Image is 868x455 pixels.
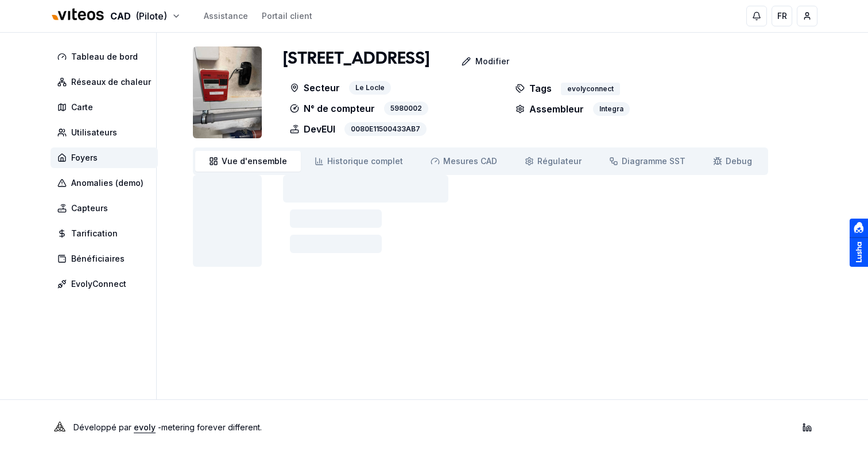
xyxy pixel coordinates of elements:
[262,10,312,22] a: Portail client
[51,248,162,269] a: Bénéficiaires
[511,151,595,172] a: Régulateur
[71,76,151,88] span: Réseaux de chaleur
[290,102,375,115] p: N° de compteur
[71,51,138,63] span: Tableau de bord
[516,102,584,116] p: Assembleur
[71,127,117,138] span: Utilisateurs
[51,198,162,219] a: Capteurs
[71,203,108,214] span: Capteurs
[384,102,428,115] div: 5980002
[622,155,685,167] span: Diagramme SST
[301,151,417,172] a: Historique complet
[51,72,162,92] a: Réseaux de chaleur
[290,81,340,95] p: Secteur
[417,151,511,172] a: Mesures CAD
[51,223,162,244] a: Tarification
[349,81,391,95] div: Le Locle
[193,46,262,138] img: unit Image
[135,9,167,23] span: (Pilote)
[595,151,699,172] a: Diagramme SST
[134,422,156,432] a: evoly
[537,155,582,167] span: Régulateur
[327,155,403,167] span: Historique complet
[561,83,620,95] div: evolyconnect
[204,10,248,22] a: Assistance
[71,278,126,290] span: EvolyConnect
[222,155,287,167] span: Vue d'ensemble
[110,9,131,23] span: CAD
[475,56,509,67] p: Modifier
[51,122,162,143] a: Utilisateurs
[51,418,69,437] img: Evoly Logo
[51,1,106,29] img: Viteos - CAD Logo
[429,50,518,73] a: Modifier
[71,228,118,239] span: Tarification
[71,177,144,189] span: Anomalies (demo)
[71,253,125,265] span: Bénéficiaires
[772,6,792,26] button: FR
[516,81,552,95] p: Tags
[726,155,752,167] span: Debug
[51,173,162,193] a: Anomalies (demo)
[344,122,427,136] div: 0080E11500433AB7
[51,4,181,29] button: CAD(Pilote)
[73,419,262,435] p: Développé par - metering forever different .
[195,151,301,172] a: Vue d'ensemble
[71,102,93,113] span: Carte
[443,155,497,167] span: Mesures CAD
[51,97,162,118] a: Carte
[777,10,787,22] span: FR
[71,152,98,164] span: Foyers
[51,147,162,168] a: Foyers
[593,102,630,116] div: Integra
[290,122,335,136] p: DevEUI
[51,46,162,67] a: Tableau de bord
[51,274,162,294] a: EvolyConnect
[283,49,429,69] h1: [STREET_ADDRESS]
[699,151,766,172] a: Debug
